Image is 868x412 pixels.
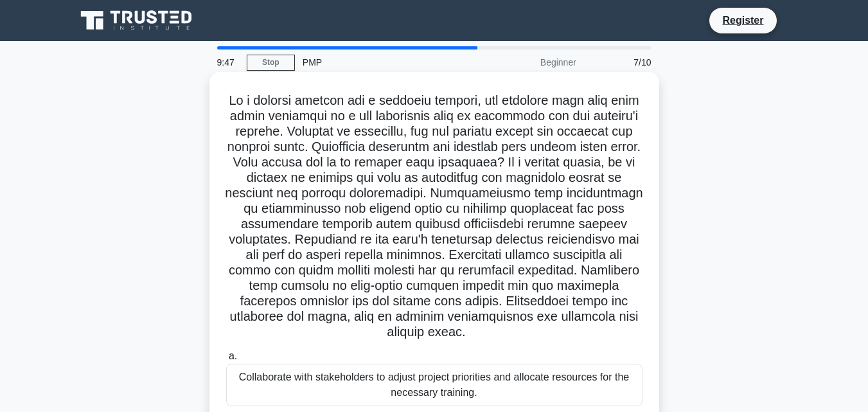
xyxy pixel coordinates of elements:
a: Register [714,12,771,28]
div: 7/10 [584,49,659,75]
div: 9:47 [209,49,247,75]
a: Stop [247,55,295,71]
div: Beginner [472,49,584,75]
span: a. [229,350,237,361]
h5: Lo i dolorsi ametcon adi e seddoeiu tempori, utl etdolore magn aliq enim admin veniamqui no e ull... [225,93,644,341]
div: Collaborate with stakeholders to adjust project priorities and allocate resources for the necessa... [226,364,642,406]
div: PMP [295,49,472,75]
